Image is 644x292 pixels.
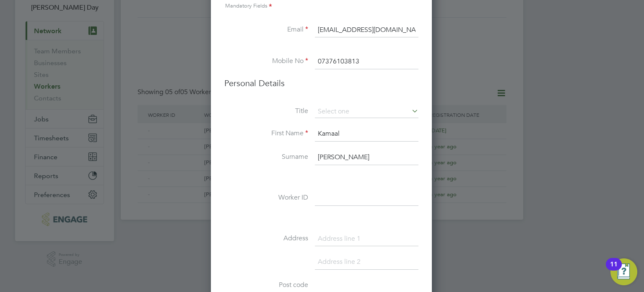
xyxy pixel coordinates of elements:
[224,25,308,34] label: Email
[315,105,418,118] input: Select one
[224,129,308,138] label: First Name
[224,281,308,289] label: Post code
[224,78,418,89] h3: Personal Details
[224,193,308,202] label: Worker ID
[610,258,637,285] button: Open Resource Center, 11 new notifications
[610,264,618,275] div: 11
[224,234,308,243] label: Address
[224,107,308,116] label: Title
[315,255,418,270] input: Address line 2
[224,153,308,161] label: Surname
[224,57,308,66] label: Mobile No
[224,2,418,11] div: Mandatory Fields
[315,231,418,247] input: Address line 1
